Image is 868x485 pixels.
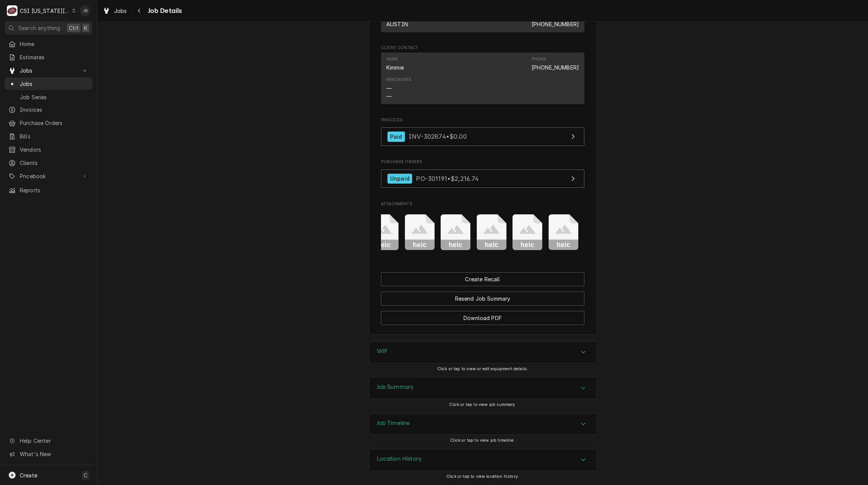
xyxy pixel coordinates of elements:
[20,119,89,127] span: Purchase Orders
[20,53,89,61] span: Estimates
[369,342,597,363] button: Accordion Details Expand Trigger
[20,172,77,180] span: Pricebook
[386,77,411,83] div: Reminders
[437,366,528,371] span: Click or tap to view or edit equipment details.
[20,40,89,48] span: Home
[369,449,597,471] div: Location History
[80,5,90,16] div: JB
[100,5,130,17] a: Jobs
[5,78,92,90] a: Jobs
[5,170,92,182] a: Go to Pricebook
[5,143,92,156] a: Vendors
[5,434,92,447] a: Go to Help Center
[532,64,579,71] a: [PHONE_NUMBER]
[441,214,471,250] button: heic
[369,449,597,471] div: Accordion Header
[5,157,92,169] a: Clients
[381,45,584,51] span: Client Contact
[20,67,77,74] span: Jobs
[381,272,584,325] div: Button Group
[69,24,79,32] span: Ctrl
[20,186,89,194] span: Reports
[377,384,414,391] h3: Job Summary
[381,127,584,146] a: View Invoice
[449,402,516,407] span: Click or tap to view job summary.
[5,103,92,116] a: Invoices
[369,342,597,363] div: Accordion Header
[381,286,584,306] div: Button Group Row
[381,52,584,105] div: Contact
[450,438,515,443] span: Click or tap to view job timeline.
[381,170,584,188] a: View Purchase Order
[381,201,584,207] span: Attachments
[386,92,392,100] div: —
[369,377,597,399] button: Accordion Details Expand Trigger
[381,306,584,325] div: Button Group Row
[381,159,584,165] span: Purchase Orders
[5,38,92,50] a: Home
[5,130,92,143] a: Bills
[377,455,422,463] h3: Location History
[381,272,584,286] button: Create Recall
[7,5,17,16] div: CSI Kansas City's Avatar
[146,6,182,16] span: Job Details
[381,201,584,256] div: Attachments
[405,214,435,250] button: heic
[386,84,392,92] div: —
[84,471,87,479] span: C
[80,5,90,16] div: Joshua Bennett's Avatar
[381,292,584,306] button: Resend Job Summary
[84,24,87,32] span: K
[381,208,584,256] span: Attachments
[5,184,92,197] a: Reports
[369,413,597,435] div: Job Timeline
[386,63,404,71] div: Kimmie
[20,93,89,101] span: Job Series
[369,414,597,435] button: Accordion Details Expand Trigger
[386,77,411,100] div: Reminders
[7,5,17,16] div: C
[387,132,405,142] div: Paid
[20,472,37,479] span: Create
[5,21,92,35] button: Search anythingCtrlK
[20,80,89,88] span: Jobs
[532,21,579,27] a: [PHONE_NUMBER]
[369,377,597,399] div: Job Summary
[20,106,89,114] span: Invoices
[20,7,70,15] div: CSI [US_STATE][GEOGRAPHIC_DATA]
[20,437,88,445] span: Help Center
[381,117,584,123] span: Invoices
[369,449,597,471] button: Accordion Details Expand Trigger
[377,420,410,427] h3: Job Timeline
[386,20,408,28] div: AUSTIN
[446,474,519,479] span: Click or tap to view location history.
[532,56,546,62] div: Phone
[133,5,146,17] button: Navigate back
[381,311,584,325] button: Download PDF
[369,341,597,363] div: WIF
[532,56,579,71] div: Phone
[381,45,584,108] div: Client Contact
[114,7,127,15] span: Jobs
[5,448,92,460] a: Go to What's New
[381,159,584,192] div: Purchase Orders
[5,91,92,103] a: Job Series
[369,377,597,399] div: Accordion Header
[18,24,60,32] span: Search anything
[386,56,404,71] div: Name
[381,52,584,108] div: Client Contact List
[381,9,584,35] div: Job Contact List
[409,133,467,140] span: INV-302874 • $0.00
[369,214,399,250] button: heic
[5,51,92,63] a: Estimates
[416,174,479,182] span: PO-301191 • $2,216.74
[5,117,92,129] a: Purchase Orders
[381,117,584,150] div: Invoices
[20,132,89,140] span: Bills
[5,64,92,77] a: Go to Jobs
[20,450,88,458] span: What's New
[387,174,412,184] div: Unpaid
[377,348,388,355] h3: WIF
[386,56,398,62] div: Name
[20,159,89,167] span: Clients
